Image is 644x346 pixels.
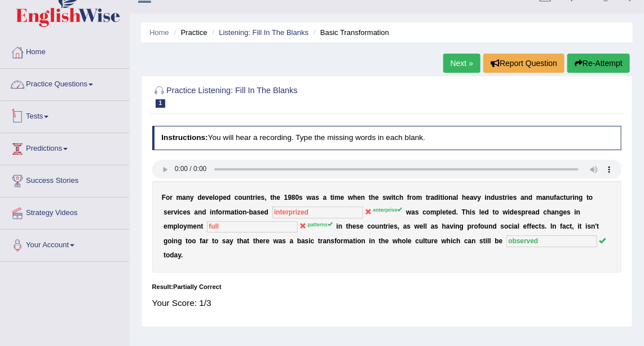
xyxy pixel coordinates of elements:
b: i [391,194,393,202]
b: l [518,222,519,230]
b: i [255,194,257,202]
b: n [576,208,580,216]
b: n [338,222,342,230]
h4: You will hear a recording. Type the missing words in each blank. [152,126,622,150]
b: e [341,194,345,202]
b: h [371,194,375,202]
b: e [259,237,263,245]
b: w [307,194,312,202]
b: t [597,222,599,230]
button: Report Question [483,54,564,73]
a: Strategy Videos [1,198,129,226]
b: d [264,208,268,216]
b: a [412,208,416,216]
b: i [333,194,334,202]
b: e [420,222,424,230]
b: a [431,194,435,202]
a: Next » [443,54,480,73]
b: g [559,208,563,216]
b: , [572,222,574,230]
b: n [242,208,246,216]
b: i [578,222,580,230]
b: m [536,194,542,202]
b: p [522,208,526,216]
b: l [424,222,425,230]
a: Your Account [1,230,129,258]
b: r [505,194,508,202]
b: d [510,208,514,216]
b: l [213,194,214,202]
b: o [495,208,499,216]
b: t [570,222,572,230]
b: v [450,222,454,230]
b: e [183,208,187,216]
b: v [174,208,178,216]
sup: patterns [308,222,333,227]
b: t [394,194,396,202]
b: n [197,222,201,230]
b: e [266,237,270,245]
b: r [409,194,412,202]
b: 1 [284,194,288,202]
b: c [508,222,512,230]
b: d [485,208,489,216]
b: a [562,222,566,230]
b: e [202,194,206,202]
b: e [509,194,513,202]
b: a [279,237,283,245]
b: i [508,208,510,216]
b: f [200,237,202,245]
b: s [501,222,505,230]
b: e [466,194,470,202]
b: r [526,208,528,216]
a: Success Stories [1,165,129,194]
b: s [222,237,226,245]
a: Listening: Fill In The Blanks [219,28,308,37]
a: Practice Questions [1,69,129,97]
b: w [503,208,508,216]
b: o [167,237,171,245]
b: n [246,194,250,202]
b: t [539,222,541,230]
b: n [212,208,216,216]
b: a [226,237,230,245]
b: t [270,194,272,202]
b: r [253,194,255,202]
b: l [425,222,427,230]
b: c [179,208,183,216]
b: n [555,208,559,216]
b: a [244,237,248,245]
b: r [428,194,431,202]
b: i [512,222,514,230]
b: d [536,208,540,216]
b: e [352,222,356,230]
b: s [435,222,439,230]
b: F [162,194,166,202]
b: o [192,237,196,245]
b: i [443,194,444,202]
b: e [223,194,227,202]
b: d [491,194,495,202]
b: f [407,194,409,202]
b: u [242,194,246,202]
b: t [426,194,428,202]
b: n [488,222,492,230]
b: t [369,194,371,202]
b: e [193,222,197,230]
b: I [550,222,552,230]
b: s [257,208,261,216]
b: f [478,222,480,230]
b: b [249,208,253,216]
b: a [552,208,555,216]
b: o [426,208,430,216]
b: i [575,208,576,216]
b: s [282,237,286,245]
b: h [462,194,466,202]
b: o [480,222,484,230]
b: y [183,222,187,230]
b: e [357,194,361,202]
b: n [524,194,528,202]
b: w [274,237,279,245]
b: e [261,208,264,216]
b: o [412,194,416,202]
